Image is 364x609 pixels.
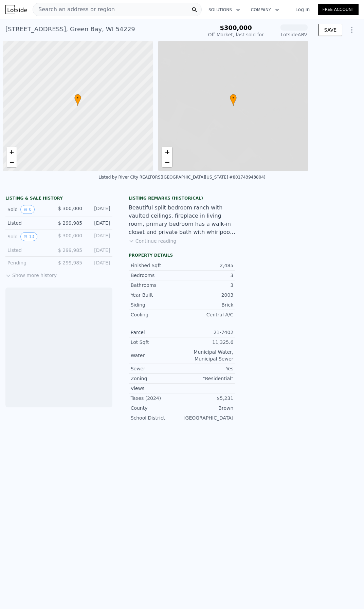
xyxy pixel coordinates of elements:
[280,31,308,38] div: Lotside ARV
[162,157,172,167] a: Zoom out
[182,329,233,336] div: 21-7402
[5,269,57,279] button: Show more history
[7,220,53,226] div: Listed
[58,233,82,238] span: $ 300,000
[131,395,182,402] div: Taxes (2024)
[7,232,53,241] div: Sold
[10,158,14,166] span: −
[131,352,182,359] div: Water
[88,205,110,214] div: [DATE]
[33,5,115,14] span: Search an address or region
[129,196,236,201] div: Listing Remarks (Historical)
[230,95,237,101] span: •
[129,238,177,244] button: Continue reading
[88,232,110,241] div: [DATE]
[182,272,233,279] div: 3
[182,339,233,346] div: 11,325.6
[245,4,285,16] button: Company
[318,4,359,15] a: Free Account
[182,365,233,372] div: Yes
[7,259,53,266] div: Pending
[182,282,233,289] div: 3
[58,206,82,211] span: $ 300,000
[20,205,35,214] button: View historical data
[220,24,252,31] span: $300,000
[131,375,182,382] div: Zoning
[98,175,265,180] div: Listed by River City REALTORS ([GEOGRAPHIC_DATA][US_STATE] #801743943804)
[7,205,53,214] div: Sold
[131,365,182,372] div: Sewer
[131,301,182,308] div: Siding
[20,232,37,241] button: View historical data
[58,260,82,265] span: $ 299,985
[88,247,110,254] div: [DATE]
[131,339,182,346] div: Lot Sqft
[182,375,233,382] div: "Residential"
[230,94,237,106] div: •
[131,329,182,336] div: Parcel
[131,405,182,411] div: County
[58,220,82,226] span: $ 299,985
[6,157,17,167] a: Zoom out
[129,204,236,236] div: Beautiful split bedroom ranch with vaulted ceilings, fireplace in living room, primary bedroom ha...
[182,311,233,318] div: Central A/C
[131,414,182,421] div: School District
[287,6,318,13] a: Log In
[74,95,81,101] span: •
[182,292,233,298] div: 2003
[129,253,236,258] div: Property details
[203,4,245,16] button: Solutions
[10,148,14,156] span: +
[5,5,27,14] img: Lotside
[131,262,182,269] div: Finished Sqft
[318,24,342,36] button: SAVE
[162,147,172,157] a: Zoom in
[88,220,110,226] div: [DATE]
[131,282,182,289] div: Bathrooms
[7,247,53,254] div: Listed
[208,31,264,38] div: Off Market, last sold for
[182,301,233,308] div: Brick
[182,395,233,402] div: $5,231
[58,247,82,253] span: $ 299,985
[182,414,233,421] div: [GEOGRAPHIC_DATA]
[131,292,182,298] div: Year Built
[182,405,233,411] div: Brown
[131,311,182,318] div: Cooling
[165,158,169,166] span: −
[131,272,182,279] div: Bedrooms
[345,23,359,37] button: Show Options
[165,148,169,156] span: +
[182,262,233,269] div: 2,485
[5,24,135,34] div: [STREET_ADDRESS] , Green Bay , WI 54229
[131,385,182,392] div: Views
[182,349,233,362] div: Municipal Water, Municipal Sewer
[5,196,112,202] div: LISTING & SALE HISTORY
[88,259,110,266] div: [DATE]
[74,94,81,106] div: •
[6,147,17,157] a: Zoom in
